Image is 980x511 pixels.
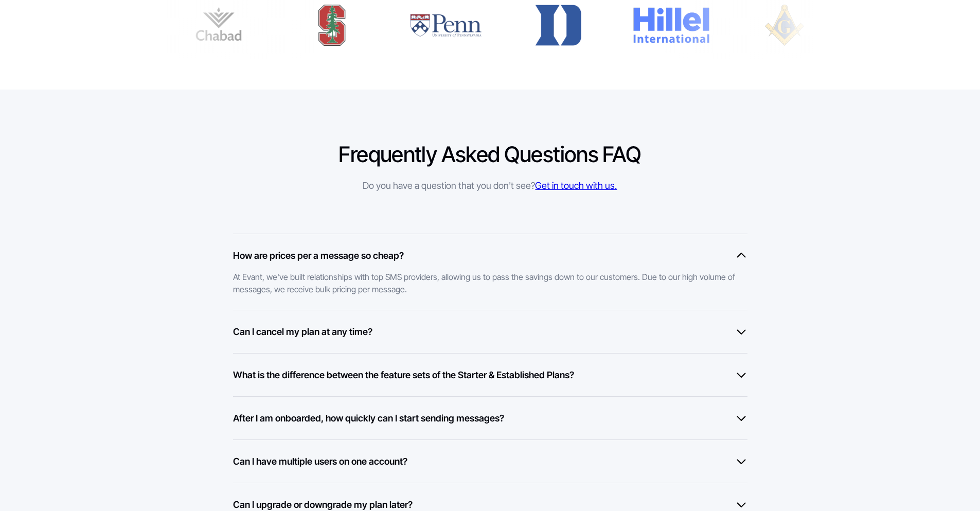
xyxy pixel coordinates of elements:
[535,180,617,191] a: Get in touch with us.
[338,141,641,168] h2: Frequently Asked Questions FAQ
[233,411,504,425] h6: After I am onboarded, how quickly can I start sending messages?
[233,249,404,262] h6: How are prices per a message so cheap?
[233,454,407,468] h6: Can I have multiple users on one account?
[233,325,372,339] h6: Can I cancel my plan at any time?
[233,368,574,382] h6: What is the difference between the feature sets of the Starter & Established Plans?
[338,179,641,192] div: Do you have a question that you don't see?
[233,262,737,295] div: At Evant, we've built relationships with top SMS providers, allowing us to pass the savings down ...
